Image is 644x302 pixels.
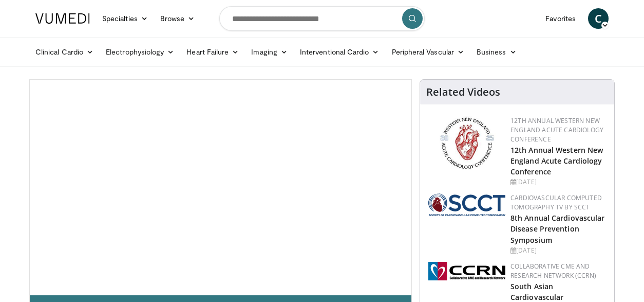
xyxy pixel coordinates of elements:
[510,116,603,144] a: 12th Annual Western New England Acute Cardiology Conference
[428,262,505,280] img: a04ee3ba-8487-4636-b0fb-5e8d268f3737.png.150x105_q85_autocrop_double_scale_upscale_version-0.2.png
[154,8,201,29] a: Browse
[588,8,609,29] a: C
[510,177,606,187] div: [DATE]
[245,42,294,62] a: Imaging
[439,116,496,170] img: 0954f259-7907-4053-a817-32a96463ecc8.png.150x105_q85_autocrop_double_scale_upscale_version-0.2.png
[510,193,602,211] a: Cardiovascular Computed Tomography TV by SCCT
[386,42,470,62] a: Peripheral Vascular
[539,8,582,29] a: Favorites
[96,8,154,29] a: Specialties
[100,42,180,62] a: Electrophysiology
[428,193,505,216] img: 51a70120-4f25-49cc-93a4-67582377e75f.png.150x105_q85_autocrop_double_scale_upscale_version-0.2.png
[426,86,500,98] h4: Related Videos
[219,6,425,31] input: Search topics, interventions
[35,13,90,24] img: VuMedi Logo
[30,80,411,295] video-js: Video Player
[294,42,386,62] a: Interventional Cardio
[29,42,100,62] a: Clinical Cardio
[510,246,606,255] div: [DATE]
[180,42,245,62] a: Heart Failure
[510,145,603,176] a: 12th Annual Western New England Acute Cardiology Conference
[510,213,605,244] a: 8th Annual Cardiovascular Disease Prevention Symposium
[470,42,523,62] a: Business
[510,262,596,280] a: Collaborative CME and Research Network (CCRN)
